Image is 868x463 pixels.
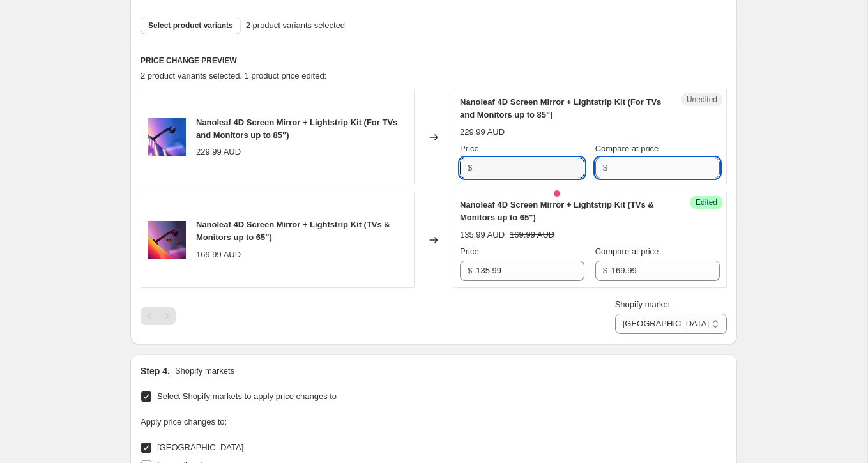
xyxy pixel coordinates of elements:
[595,247,659,256] span: Compare at price
[141,365,170,377] h2: Step 4.
[196,118,397,140] span: Nanoleaf 4D Screen Mirror + Lightstrip Kit (For TVs and Monitors up to 85")
[141,71,326,80] span: 2 product variants selected. 1 product price edited:
[615,300,671,309] span: Shopify market
[595,144,659,153] span: Compare at price
[460,126,505,139] div: 229.99 AUD
[157,443,243,452] span: [GEOGRAPHIC_DATA]
[603,266,607,275] span: $
[141,307,176,325] nav: Pagination
[468,266,472,275] span: $
[148,118,186,156] img: 1-nanoleaf-4d-pdp-shop-85-desktop_2x_b62c6774-4882-4094-8bd6-712d47aa09c2_80x.jpg
[460,229,505,241] div: 135.99 AUD
[196,220,390,242] span: Nanoleaf 4D Screen Mirror + Lightstrip Kit (TVs & Monitors up to 65")
[696,197,717,208] span: Edited
[141,417,227,427] span: Apply price changes to:
[148,20,233,31] span: Select product variants
[148,221,186,259] img: 1-nanoleaf-4d-pdp-shop-privacy-desktop_2x_1970d4ca-9106-4698-9ca7-50b7d8c5e7ef_80x.jpg
[141,17,241,34] button: Select product variants
[460,200,654,222] span: Nanoleaf 4D Screen Mirror + Lightstrip Kit (TVs & Monitors up to 65")
[157,391,337,401] span: Select Shopify markets to apply price changes to
[460,144,479,153] span: Price
[468,163,472,172] span: $
[460,97,661,119] span: Nanoleaf 4D Screen Mirror + Lightstrip Kit (For TVs and Monitors up to 85")
[196,248,241,261] div: 169.99 AUD
[175,365,234,377] p: Shopify markets
[196,146,241,158] div: 229.99 AUD
[460,247,479,256] span: Price
[603,163,607,172] span: $
[687,95,717,105] span: Unedited
[141,56,727,66] h6: PRICE CHANGE PREVIEW
[510,229,554,241] strike: 169.99 AUD
[246,19,345,32] span: 2 product variants selected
